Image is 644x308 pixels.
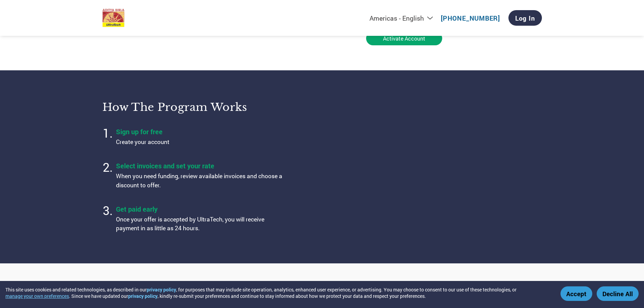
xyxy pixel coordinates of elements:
a: privacy policy [147,286,176,293]
img: UltraTech [102,9,125,27]
button: Activate Account [366,31,442,45]
h3: How the program works [102,100,314,114]
h4: Sign up for free [116,127,285,136]
div: This site uses cookies and related technologies, as described in our , for purposes that may incl... [5,286,551,299]
a: [PHONE_NUMBER] [441,14,500,22]
p: Create your account [116,138,285,146]
p: When you need funding, review available invoices and choose a discount to offer. [116,172,285,190]
a: privacy policy [128,293,158,299]
button: Accept [560,286,592,301]
button: manage your own preferences [5,293,69,299]
h4: Select invoices and set your rate [116,161,285,170]
button: Decline All [597,286,639,301]
p: Once your offer is accepted by UltraTech, you will receive payment in as little as 24 hours. [116,215,285,233]
a: Log In [508,10,542,26]
h4: Get paid early [116,205,285,213]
